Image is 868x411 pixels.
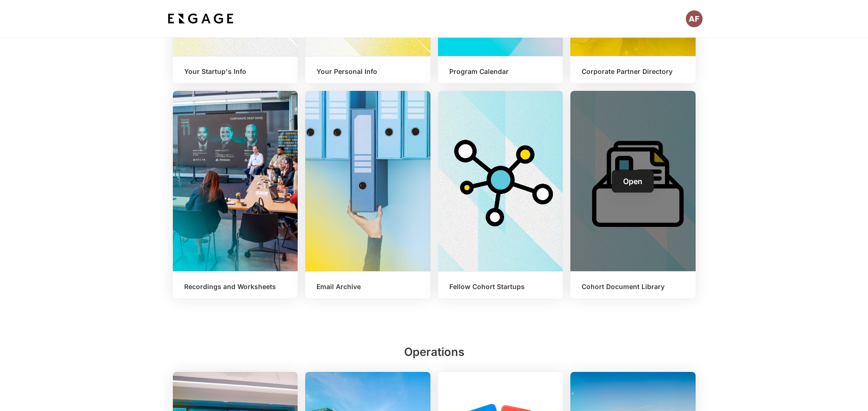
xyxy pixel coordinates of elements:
[316,68,419,76] h6: Your Personal Info
[686,10,703,27] img: Profile picture of Anne Felts
[184,283,287,291] h6: Recordings and Worksheets
[449,283,552,291] h6: Fellow Cohort Startups
[184,68,287,76] h6: Your Startup's Info
[173,344,696,364] h2: Operations
[582,283,684,291] h6: Cohort Document Library
[582,68,684,76] h6: Corporate Partner Directory
[623,177,642,186] span: Open
[449,68,552,76] h6: Program Calendar
[166,10,235,27] img: bdf1fb74-1727-4ba0-a5bd-bc74ae9fc70b.jpeg
[316,283,419,291] h6: Email Archive
[612,170,654,193] a: Open
[686,10,703,27] button: Open profile menu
